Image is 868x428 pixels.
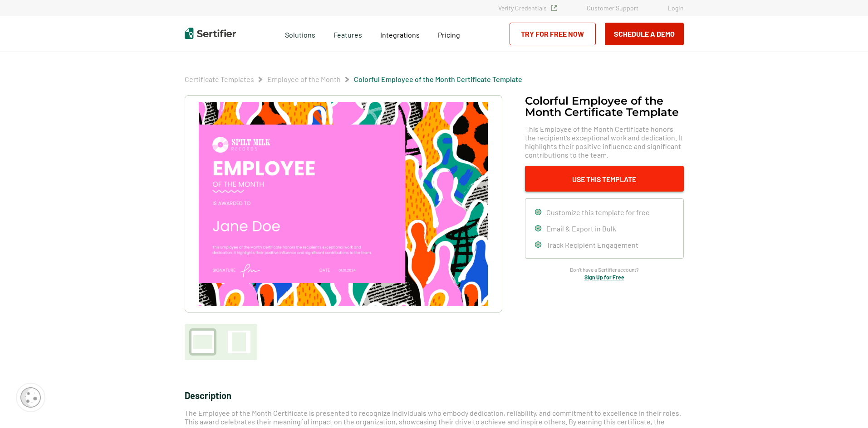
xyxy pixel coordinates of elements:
[525,95,684,118] h1: Colorful Employee of the Month Certificate Template
[668,4,684,12] a: Login
[185,75,254,83] a: Certificate Templates
[199,102,487,306] img: Colorful Employee of the Month Certificate Template
[438,30,460,39] span: Pricing
[380,28,420,39] a: Integrations
[587,4,638,12] a: Customer Support
[551,5,557,11] img: Verified
[823,385,868,428] iframe: Chat Widget
[185,28,236,39] img: Sertifier | Digital Credentialing Platform
[546,224,616,233] span: Email & Export in Bulk
[185,75,254,84] span: Certificate Templates
[525,125,684,159] span: This Employee of the Month Certificate honors the recipient’s exceptional work and dedication. It...
[354,75,522,84] span: Colorful Employee of the Month Certificate Template
[438,28,460,39] a: Pricing
[380,30,420,39] span: Integrations
[605,23,684,45] button: Schedule a Demo
[185,390,231,401] span: Description
[285,28,315,39] span: Solutions
[267,75,341,84] span: Employee of the Month
[185,75,522,84] div: Breadcrumb
[267,75,341,83] a: Employee of the Month
[546,240,638,249] span: Track Recipient Engagement
[333,28,362,39] span: Features
[584,274,624,280] a: Sign Up for Free
[570,265,639,274] span: Don’t have a Sertifier account?
[354,75,522,83] a: Colorful Employee of the Month Certificate Template
[20,387,41,408] img: Cookie Popup Icon
[546,208,650,216] span: Customize this template for free
[510,23,596,45] a: Try for Free Now
[498,4,557,12] a: Verify Credentials
[525,166,684,192] button: Use This Template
